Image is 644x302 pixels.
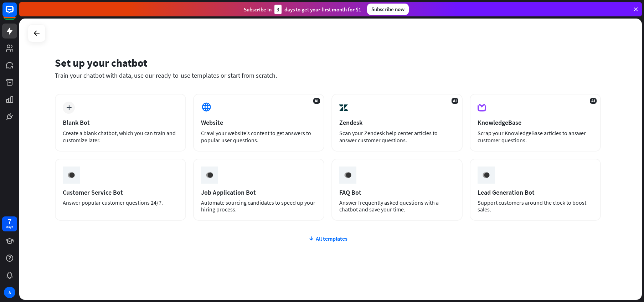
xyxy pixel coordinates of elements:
[367,4,409,15] div: Subscribe now
[4,287,15,298] div: A
[8,218,11,225] div: 7
[274,5,282,14] div: 3
[6,225,13,230] div: days
[2,216,17,231] a: 7 days
[244,5,361,14] div: Subscribe in days to get your first month for $1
